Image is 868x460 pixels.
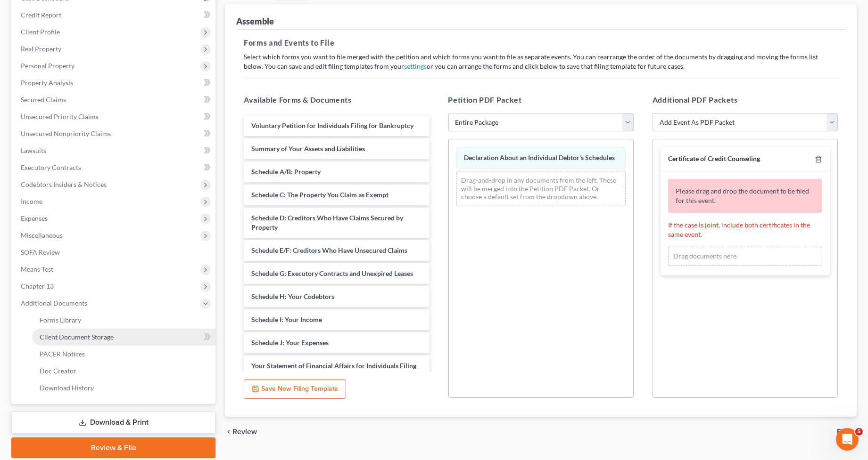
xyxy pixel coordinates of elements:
button: Save New Filing Template [244,379,346,399]
div: Assemble [236,16,274,27]
a: Client Document Storage [32,329,215,346]
span: Doc Creator [40,367,76,375]
span: Personal Property [21,62,74,70]
a: PACER Notices [32,346,215,363]
a: Unsecured Priority Claims [13,108,215,125]
span: Schedule C: The Property You Claim as Exempt [251,191,389,199]
span: Chapter 13 [21,282,54,290]
span: Certificate of Credit Counseling [668,154,760,162]
a: Credit Report [13,7,215,24]
span: Schedule G: Executory Contracts and Unexpired Leases [251,269,413,277]
span: Income [21,197,42,205]
span: Expenses [21,214,48,222]
span: PACER Notices [40,350,85,358]
a: settings [404,62,427,70]
span: Secured Claims [21,96,66,104]
a: Download History [32,379,215,396]
span: Forms Library [40,316,81,324]
span: Schedule A/B: Property [251,168,321,176]
a: Secured Claims [13,91,215,108]
span: Review [232,428,257,436]
span: Client Document Storage [40,333,114,341]
div: Drag-and-drop in any documents from the left. These will be merged into the Petition PDF Packet. ... [456,171,626,206]
span: Property Analysis [21,79,73,87]
span: Declaration About an Individual Debtor's Schedules [464,153,615,161]
span: Schedule I: Your Income [251,315,322,323]
span: Your Statement of Financial Affairs for Individuals Filing for Bankruptcy [251,362,416,379]
span: SOFA Review [21,248,60,256]
i: chevron_left [225,428,232,436]
a: Doc Creator [32,363,215,379]
span: Codebtors Insiders & Notices [21,180,107,188]
span: Voluntary Petition for Individuals Filing for Bankruptcy [251,121,413,129]
span: Credit Report [21,11,61,19]
div: Drag documents here. [668,247,822,266]
iframe: Intercom live chat [836,428,859,451]
span: 5 [855,428,863,436]
h5: Additional PDF Packets [653,94,838,105]
h5: Available Forms & Documents [244,94,429,105]
span: Schedule E/F: Creditors Who Have Unsecured Claims [251,246,407,254]
a: Lawsuits [13,142,215,159]
span: Lawsuits [21,146,46,154]
span: Real Property [21,45,61,53]
span: Executory Contracts [21,163,81,171]
span: Means Test [21,265,53,273]
span: Unsecured Nonpriority Claims [21,129,111,137]
p: If the case is joint, include both certificates in the same event. [668,220,822,239]
span: Schedule H: Your Codebtors [251,292,334,300]
a: Forms Library [32,312,215,329]
a: Download & Print [11,412,215,434]
span: Schedule D: Creditors Who Have Claims Secured by Property [251,214,403,231]
a: Unsecured Nonpriority Claims [13,125,215,142]
button: chevron_left Review [225,428,266,436]
a: Executory Contracts [13,159,215,176]
span: Client Profile [21,28,60,36]
span: Petition PDF Packet [448,95,522,104]
a: Property Analysis [13,74,215,91]
span: Download History [40,384,94,392]
span: Schedule J: Your Expenses [251,339,329,347]
a: SOFA Review [13,244,215,261]
span: Unsecured Priority Claims [21,113,99,121]
p: Select which forms you want to file merged with the petition and which forms you want to file as ... [244,52,838,71]
span: Miscellaneous [21,231,63,239]
span: Please drag and drop the document to be filed for this event. [676,187,809,204]
h5: Forms and Events to File [244,37,838,48]
span: Summary of Your Assets and Liabilities [251,145,365,153]
span: Additional Documents [21,299,87,307]
a: Review & File [11,437,215,458]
